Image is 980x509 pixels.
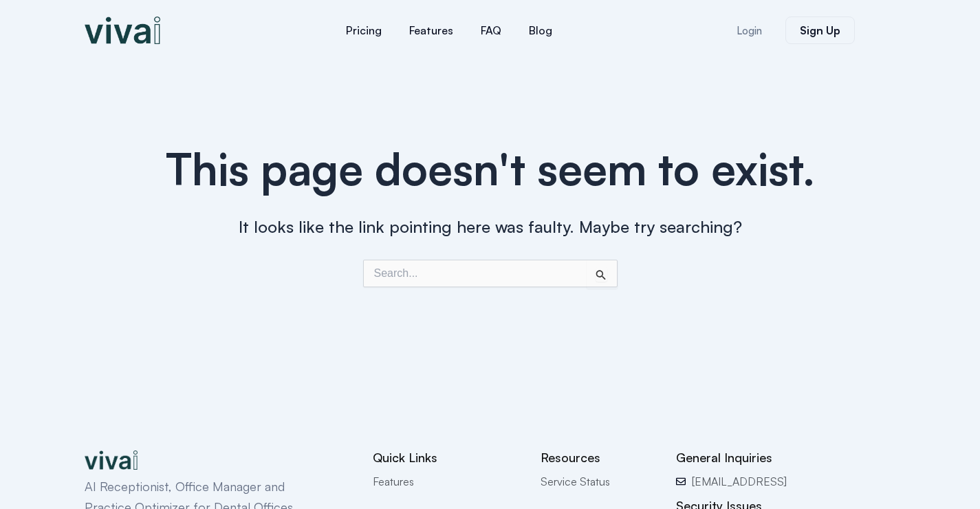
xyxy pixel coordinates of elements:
h2: General Inquiries [676,450,895,466]
h1: This page doesn't seem to exist. [111,138,870,200]
a: Pricing [332,14,395,47]
a: FAQ [467,14,515,47]
a: Service Status [541,472,655,490]
a: Sign Up [785,17,855,44]
a: [EMAIL_ADDRESS] [676,472,895,490]
span: Sign Up [800,25,840,36]
h2: Quick Links [373,450,520,466]
a: Blog [515,14,566,47]
span: Service Status [541,472,610,490]
a: Features [395,14,467,47]
nav: Menu [250,14,649,47]
h3: It looks like the link pointing here was faulty. Maybe try searching? [111,216,870,238]
span: Login [737,25,762,36]
h2: Resources [541,450,655,466]
a: Features [373,472,520,490]
a: Login [720,17,778,44]
span: Features [373,472,414,490]
span: [EMAIL_ADDRESS] [688,472,787,490]
input: Search Submit [363,260,618,287]
input: Search [587,260,618,289]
